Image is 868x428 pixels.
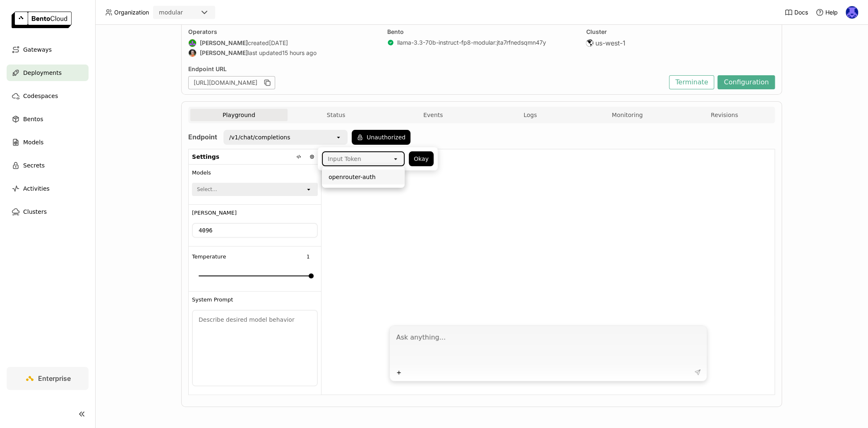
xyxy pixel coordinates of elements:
[595,39,625,47] span: us-west-1
[188,65,665,73] div: Endpoint URL
[7,88,89,104] a: Codespaces
[322,166,405,188] ul: Menu
[328,173,398,181] div: openrouter-auth
[200,39,248,47] strong: [PERSON_NAME]
[815,8,838,17] div: Help
[23,45,52,55] span: Gateways
[189,49,196,57] img: Sean Sheng
[392,155,399,162] svg: open
[7,134,89,151] a: Models
[197,185,217,194] div: Select...
[38,374,71,383] span: Enterprise
[189,39,196,47] img: Shenyang Zhao
[7,65,89,81] a: Deployments
[579,109,676,121] button: Monitoring
[23,68,62,78] span: Deployments
[23,160,45,170] span: Secrets
[184,9,185,17] input: Selected modular.
[282,49,317,57] span: 15 hours ago
[335,134,342,141] svg: open
[717,75,775,89] button: Configuration
[825,9,838,16] span: Help
[784,8,808,17] a: Docs
[7,180,89,197] a: Activities
[387,28,576,36] div: Bento
[229,133,290,141] div: /v1/chat/completions
[23,114,43,124] span: Bentos
[794,9,808,16] span: Docs
[396,369,402,376] svg: Plus
[384,109,482,121] button: Events
[188,133,217,141] strong: Endpoint
[189,149,321,165] div: Settings
[188,76,275,89] div: [URL][DOMAIN_NAME]
[159,8,183,17] div: modular
[676,109,773,121] button: Revisions
[846,6,858,19] img: Newton Jain
[291,133,292,141] input: Selected /v1/chat/completions.
[188,39,377,47] div: created
[192,170,211,176] span: Models
[352,130,410,145] button: Unauthorized
[523,111,537,119] span: Logs
[12,12,72,28] img: logo
[200,49,248,57] strong: [PERSON_NAME]
[299,252,317,262] input: Temperature
[7,41,89,58] a: Gateways
[269,39,288,47] span: [DATE]
[328,155,361,163] div: Input Token
[586,28,775,36] div: Cluster
[288,109,385,121] button: Status
[188,49,377,57] div: last updated
[114,9,149,16] span: Organization
[192,253,226,260] span: Temperature
[7,157,89,174] a: Secrets
[192,210,237,216] span: [PERSON_NAME]
[190,109,288,121] button: Playground
[7,111,89,127] a: Bentos
[669,75,714,89] button: Terminate
[409,151,434,166] button: Okay
[397,39,546,46] a: llama-3.3-70b-instruct-fp8-modular:jta7rfnedsqmn47y
[7,203,89,220] a: Clusters
[23,184,50,194] span: Activities
[23,207,47,217] span: Clusters
[23,137,43,147] span: Models
[192,296,233,303] span: System Prompt
[305,186,312,193] svg: open
[23,91,58,101] span: Codespaces
[188,28,377,36] div: Operators
[7,367,89,390] a: Enterprise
